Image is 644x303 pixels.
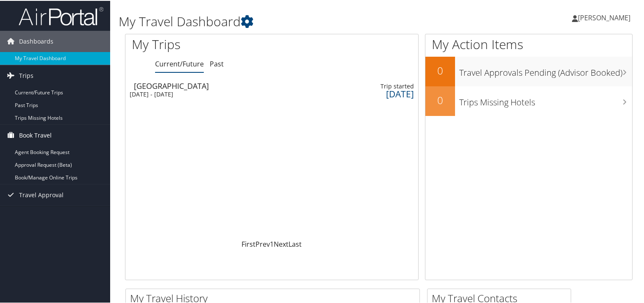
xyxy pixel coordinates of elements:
a: 1 [270,239,274,248]
h3: Travel Approvals Pending (Advisor Booked) [459,62,632,78]
img: airportal-logo.png [19,6,103,25]
div: [DATE] [334,89,414,97]
h1: My Travel Dashboard [119,12,466,30]
a: Past [210,58,224,68]
div: Trip started [334,82,414,89]
a: Last [289,239,302,248]
a: 0Trips Missing Hotels [425,85,632,115]
span: Book Travel [19,124,52,145]
span: Travel Approval [19,184,64,205]
a: Next [274,239,289,248]
div: [DATE] - [DATE] [130,90,301,97]
a: [PERSON_NAME] [572,4,639,30]
h2: 0 [425,63,455,77]
a: Current/Future [155,58,204,68]
span: Trips [19,64,33,85]
div: [GEOGRAPHIC_DATA] [134,81,305,89]
a: 0Travel Approvals Pending (Advisor Booked) [425,56,632,85]
a: Prev [255,239,270,248]
a: First [241,239,255,248]
h1: My Action Items [425,35,632,52]
h1: My Trips [132,35,290,52]
span: Dashboards [19,30,53,51]
h2: 0 [425,92,455,107]
span: [PERSON_NAME] [578,12,630,22]
h3: Trips Missing Hotels [459,91,632,107]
